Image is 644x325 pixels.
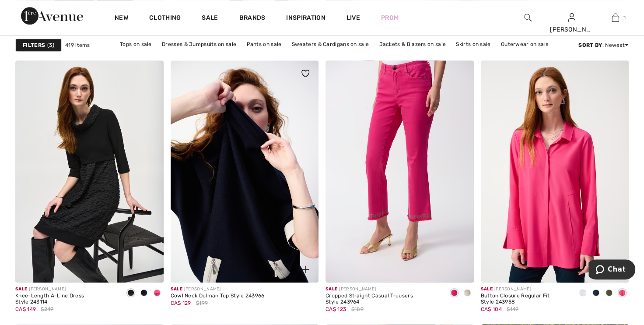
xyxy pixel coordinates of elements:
[602,286,616,300] div: Iguana
[568,13,575,21] a: Sign In
[301,265,309,273] img: plus_v2.svg
[524,12,532,23] img: search the website
[578,41,629,49] div: : Newest
[47,41,54,49] span: 3
[239,14,266,23] a: Brands
[15,293,117,305] div: Knee-Length A-Line Dress Style 243114
[451,39,495,50] a: Skirts on sale
[351,305,363,313] span: $189
[448,286,461,300] div: Geranium
[286,14,325,23] span: Inspiration
[196,299,208,307] span: $199
[171,286,182,292] span: Sale
[325,60,474,283] img: Cropped Straight Casual Trousers Style 243964. Moonstone
[15,286,27,292] span: Sale
[576,286,589,300] div: Optic White
[481,286,493,292] span: Sale
[242,39,286,50] a: Pants on sale
[15,60,164,283] img: Knee-Length A-Line Dress Style 243114. Black
[481,60,629,283] img: Button Closure Regular Fit Style 243958. Optic White
[616,286,629,300] div: Geranium
[124,286,137,300] div: Black
[550,25,593,34] div: [PERSON_NAME]
[325,306,346,312] span: CA$ 123
[171,60,319,283] a: Cowl Neck Dolman Top Style 243966. Midnight blue/moonstone
[588,259,635,281] iframe: Opens a widget where you can chat to one of our agents
[568,12,575,23] img: My Info
[202,14,218,23] a: Sale
[171,293,265,299] div: Cowl Neck Dolman Top Style 243966
[381,13,399,22] a: Prom
[507,305,518,313] span: $149
[481,293,570,305] div: Button Closure Regular Fit Style 243958
[157,39,241,50] a: Dresses & Jumpsuits on sale
[287,39,373,50] a: Sweaters & Cardigans on sale
[23,41,45,49] strong: Filters
[150,286,164,300] div: Geranium
[623,14,626,21] span: 1
[325,286,441,293] div: [PERSON_NAME]
[374,39,450,50] a: Jackets & Blazers on sale
[137,286,150,300] div: Midnight Blue
[481,286,570,293] div: [PERSON_NAME]
[461,286,474,300] div: Moonstone
[346,13,360,22] a: Live
[15,286,117,293] div: [PERSON_NAME]
[497,39,553,50] a: Outerwear on sale
[115,14,128,23] a: New
[115,39,156,50] a: Tops on sale
[612,12,619,23] img: My Bag
[301,70,309,77] img: heart_black_full.svg
[65,41,90,49] span: 419 items
[325,286,337,292] span: Sale
[578,42,602,48] strong: Sort By
[589,286,602,300] div: Midnight Blue
[15,306,36,312] span: CA$ 149
[171,286,265,293] div: [PERSON_NAME]
[41,305,53,313] span: $249
[594,12,637,23] a: 1
[171,300,191,306] span: CA$ 129
[149,14,181,23] a: Clothing
[21,7,83,25] img: 1ère Avenue
[325,293,441,305] div: Cropped Straight Casual Trousers Style 243964
[481,306,502,312] span: CA$ 104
